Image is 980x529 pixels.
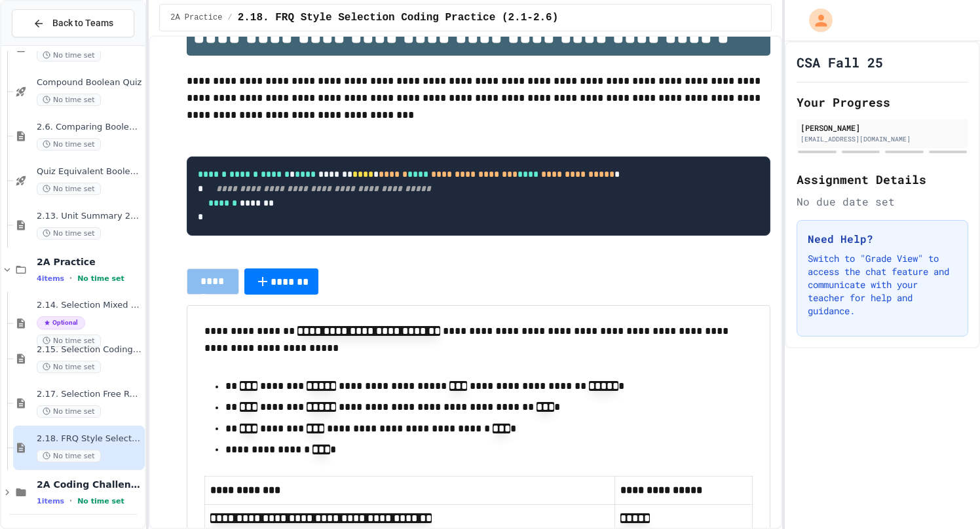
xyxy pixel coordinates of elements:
span: 2.13. Unit Summary 2a Selection (2.1-2.6) [37,211,142,222]
div: [PERSON_NAME] [801,122,964,134]
span: 2.18. FRQ Style Selection Coding Practice (2.1-2.6) [238,10,559,26]
span: No time set [37,450,101,462]
p: Switch to "Grade View" to access the chat feature and communicate with your teacher for help and ... [808,252,957,318]
span: 1 items [37,497,64,505]
h2: Your Progress [797,93,968,111]
span: / [227,12,232,23]
span: No time set [37,49,101,62]
h3: Need Help? [808,231,957,247]
span: No time set [37,227,101,240]
span: 2.15. Selection Coding Practice (2.1-2.6) [37,344,142,356]
span: No time set [77,274,124,283]
div: No due date set [797,194,968,210]
button: Back to Teams [12,9,134,37]
h1: CSA Fall 25 [797,53,883,71]
span: • [69,496,72,506]
span: No time set [37,361,101,373]
span: No time set [37,138,101,151]
span: 2.14. Selection Mixed Up Code Practice (2.1-2.6) [37,300,142,311]
span: Compound Boolean Quiz [37,77,142,88]
span: No time set [37,94,101,106]
span: No time set [37,183,101,195]
span: 4 items [37,274,64,283]
span: Optional [37,316,85,329]
span: 2A Coding Challenges [37,479,142,490]
span: No time set [37,405,101,418]
span: • [69,273,72,283]
div: My Account [795,5,836,35]
div: [EMAIL_ADDRESS][DOMAIN_NAME] [801,134,964,144]
h2: Assignment Details [797,170,968,189]
span: Back to Teams [52,16,113,30]
span: 2A Practice [170,12,222,23]
span: Quiz Equivalent Booleans Expressions [37,166,142,177]
span: No time set [37,335,101,347]
span: 2.6. Comparing Boolean Expressions ([PERSON_NAME] Laws) [37,122,142,133]
span: No time set [77,497,124,505]
span: 2A Practice [37,256,142,268]
span: 2.17. Selection Free Response Question (FRQ) Game Practice (2.1-2.6) [37,389,142,400]
span: 2.18. FRQ Style Selection Coding Practice (2.1-2.6) [37,433,142,445]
